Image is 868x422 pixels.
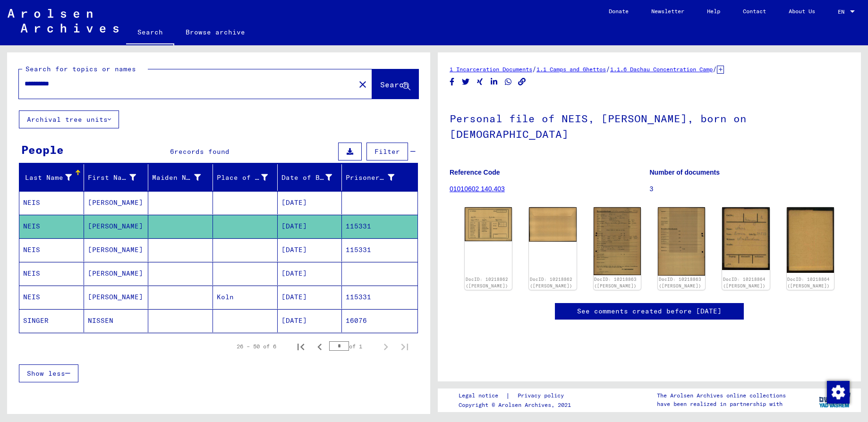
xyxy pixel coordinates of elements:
[650,184,850,194] p: 3
[657,400,786,408] p: have been realized in partnership with
[447,76,457,88] button: Share on Facebook
[530,277,572,288] a: DocID: 10218862 ([PERSON_NAME])
[278,215,342,238] mat-cell: [DATE]
[278,238,342,262] mat-cell: [DATE]
[380,80,408,89] span: Search
[84,309,149,332] mat-cell: NISSEN
[713,65,717,73] span: /
[787,277,830,288] a: DocID: 10218864 ([PERSON_NAME])
[450,185,505,193] a: 01010602 140.403
[510,391,575,401] a: Privacy policy
[281,173,332,183] div: Date of Birth
[342,238,417,262] mat-cell: 115331
[395,337,414,356] button: Last page
[19,286,84,309] mat-cell: NEIS
[342,164,417,191] mat-header-cell: Prisoner #
[84,215,149,238] mat-cell: [PERSON_NAME]
[827,381,850,404] img: Change consent
[278,164,342,191] mat-header-cell: Date of Birth
[658,207,705,276] img: 002.jpg
[374,147,400,156] span: Filter
[459,391,506,401] a: Legal notice
[291,337,310,356] button: First page
[27,369,65,378] span: Show less
[346,170,406,185] div: Prisoner #
[19,164,84,191] mat-header-cell: Last Name
[19,262,84,285] mat-cell: NEIS
[817,388,852,412] img: yv_logo.png
[278,286,342,309] mat-cell: [DATE]
[503,76,513,88] button: Share on WhatsApp
[19,191,84,214] mat-cell: NEIS
[606,65,610,73] span: /
[489,76,499,88] button: Share on LinkedIn
[213,164,278,191] mat-header-cell: Place of Birth
[329,342,376,351] div: of 1
[213,286,278,309] mat-cell: Koln
[278,309,342,332] mat-cell: [DATE]
[723,277,766,288] a: DocID: 10218864 ([PERSON_NAME])
[84,262,149,285] mat-cell: [PERSON_NAME]
[126,21,174,45] a: Search
[152,173,201,183] div: Maiden Name
[532,65,536,73] span: /
[536,66,606,73] a: 1.1 Camps and Ghettos
[174,21,256,43] a: Browse archive
[8,9,119,33] img: Arolsen_neg.svg
[577,306,722,316] a: See comments created before [DATE]
[838,8,848,15] span: EN
[376,337,395,356] button: Next page
[170,147,174,156] span: 6
[84,238,149,262] mat-cell: [PERSON_NAME]
[84,286,149,309] mat-cell: [PERSON_NAME]
[278,191,342,214] mat-cell: [DATE]
[23,170,84,185] div: Last Name
[450,66,532,73] a: 1 Incarceration Documents
[217,173,268,183] div: Place of Birth
[310,337,329,356] button: Previous page
[174,147,230,156] span: records found
[465,207,512,241] img: 001.jpg
[19,215,84,238] mat-cell: NEIS
[610,66,713,73] a: 1.1.6 Dachau Concentration Camp
[650,169,720,176] b: Number of documents
[342,215,417,238] mat-cell: 115331
[88,170,148,185] div: First Name
[19,110,119,128] button: Archival tree units
[237,342,276,351] div: 26 – 50 of 6
[459,391,575,401] div: |
[217,170,280,185] div: Place of Birth
[594,277,637,288] a: DocID: 10218863 ([PERSON_NAME])
[517,76,527,88] button: Copy link
[23,173,72,183] div: Last Name
[722,207,769,270] img: 001.jpg
[459,401,575,409] p: Copyright © Arolsen Archives, 2021
[278,262,342,285] mat-cell: [DATE]
[342,309,417,332] mat-cell: 16076
[366,143,408,160] button: Filter
[529,207,576,242] img: 002.jpg
[21,141,64,158] div: People
[148,164,213,191] mat-header-cell: Maiden Name
[826,380,849,403] div: Change consent
[659,277,701,288] a: DocID: 10218863 ([PERSON_NAME])
[84,191,149,214] mat-cell: [PERSON_NAME]
[450,97,849,154] h1: Personal file of NEIS, [PERSON_NAME], born on [DEMOGRAPHIC_DATA]
[281,170,344,185] div: Date of Birth
[19,309,84,332] mat-cell: SINGER
[450,169,500,176] b: Reference Code
[657,391,786,400] p: The Arolsen Archives online collections
[353,75,372,93] button: Clear
[26,65,136,73] mat-label: Search for topics or names
[372,69,418,99] button: Search
[475,76,485,88] button: Share on Xing
[88,173,136,183] div: First Name
[84,164,149,191] mat-header-cell: First Name
[466,277,508,288] a: DocID: 10218862 ([PERSON_NAME])
[787,207,834,273] img: 002.jpg
[594,207,641,275] img: 001.jpg
[346,173,394,183] div: Prisoner #
[461,76,471,88] button: Share on Twitter
[19,364,78,382] button: Show less
[19,238,84,262] mat-cell: NEIS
